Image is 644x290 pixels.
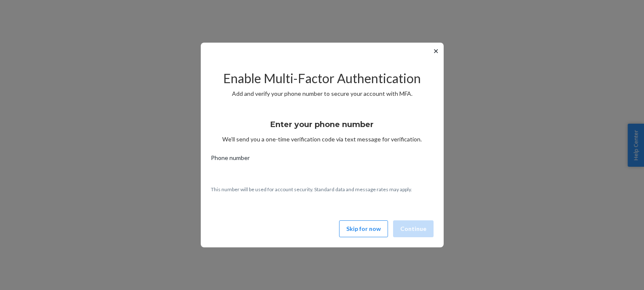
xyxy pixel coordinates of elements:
button: Skip for now [339,220,388,237]
button: Continue [393,220,434,237]
div: We’ll send you a one-time verification code via text message for verification. [211,112,434,144]
p: This number will be used for account security. Standard data and message rates may apply. [211,186,434,193]
button: ✕ [431,46,440,56]
h3: Enter your phone number [270,119,374,130]
p: Add and verify your phone number to secure your account with MFA. [211,89,434,98]
span: Phone number [211,154,250,165]
h2: Enable Multi-Factor Authentication [211,71,434,85]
